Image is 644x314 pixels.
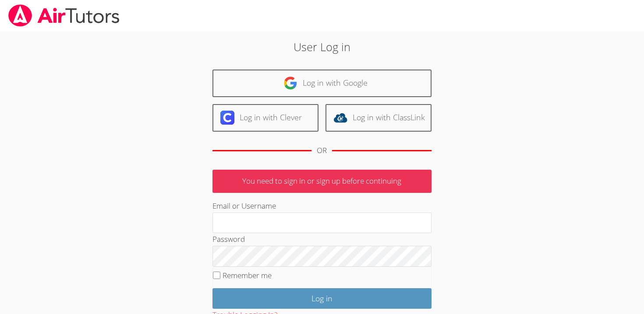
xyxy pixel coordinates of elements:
a: Log in with ClassLink [326,104,432,132]
div: OR [317,144,327,157]
img: google-logo-50288ca7cdecda66e5e0955fdab243c47b7ad437acaf1139b6f446037453330a.svg [283,76,297,90]
label: Password [212,234,245,244]
img: clever-logo-6eab21bc6e7a338710f1a6ff85c0baf02591cd810cc4098c63d3a4b26e2feb20.svg [220,111,234,125]
input: Log in [212,288,432,309]
label: Email or Username [212,201,276,211]
img: airtutors_banner-c4298cdbf04f3fff15de1276eac7730deb9818008684d7c2e4769d2f7ddbe033.png [7,4,120,27]
p: You need to sign in or sign up before continuing [212,170,432,193]
h2: User Log in [148,38,496,55]
label: Remember me [223,270,272,280]
img: classlink-logo-d6bb404cc1216ec64c9a2012d9dc4662098be43eaf13dc465df04b49fa7ab582.svg [333,111,347,125]
a: Log in with Clever [212,104,318,132]
a: Log in with Google [212,70,432,97]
